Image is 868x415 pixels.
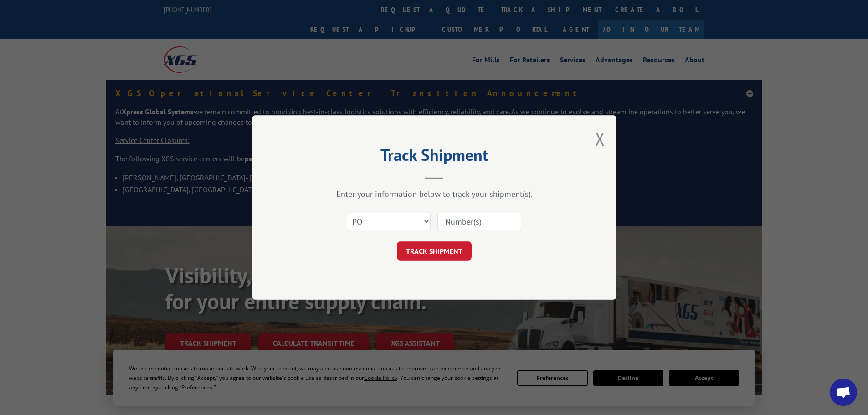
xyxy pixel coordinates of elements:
div: Enter your information below to track your shipment(s). [298,189,571,199]
a: Open chat [830,379,857,406]
input: Number(s) [437,212,521,231]
h2: Track Shipment [298,149,571,166]
button: TRACK SHIPMENT [397,241,472,261]
button: Close modal [595,127,605,151]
